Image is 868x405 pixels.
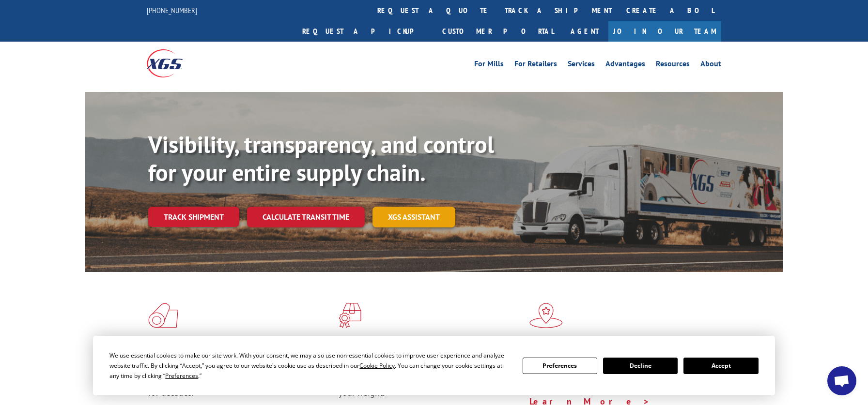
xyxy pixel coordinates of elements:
[165,372,198,380] span: Preferences
[514,60,557,71] a: For Retailers
[339,303,361,328] img: xgs-icon-focused-on-flooring-red
[523,358,597,374] button: Preferences
[608,21,721,42] a: Join Our Team
[683,358,758,374] button: Accept
[372,207,455,227] a: XGS ASSISTANT
[147,5,197,15] a: [PHONE_NUMBER]
[148,207,239,227] a: Track shipment
[109,350,511,381] div: We use essential cookies to make our site work. With your consent, we may also use non-essential ...
[827,366,856,395] div: Open chat
[148,303,178,328] img: xgs-icon-total-supply-chain-intelligence-red
[295,21,435,42] a: Request a pickup
[247,207,365,227] a: Calculate transit time
[568,60,595,71] a: Services
[561,21,608,42] a: Agent
[359,361,395,370] span: Cookie Policy
[605,60,645,71] a: Advantages
[148,129,494,187] b: Visibility, transparency, and control for your entire supply chain.
[435,21,561,42] a: Customer Portal
[603,358,678,374] button: Decline
[474,60,504,71] a: For Mills
[148,364,331,398] span: As an industry carrier of choice, XGS has brought innovation and dedication to flooring logistics...
[93,336,775,395] div: Cookie Consent Prompt
[700,60,721,71] a: About
[529,303,563,328] img: xgs-icon-flagship-distribution-model-red
[656,60,690,71] a: Resources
